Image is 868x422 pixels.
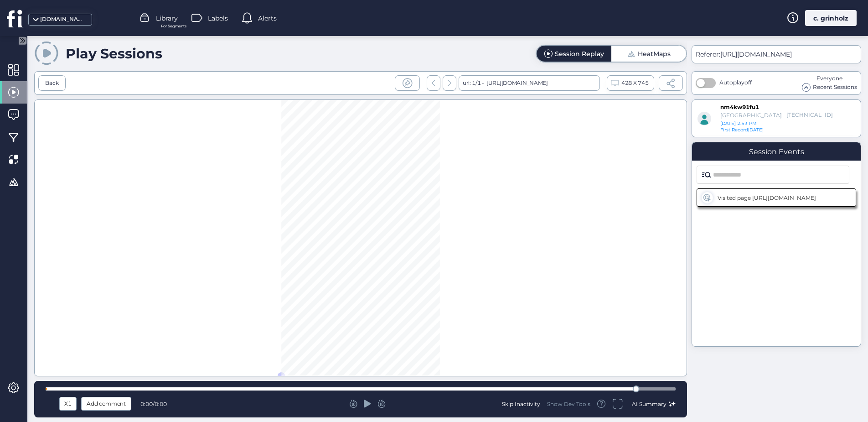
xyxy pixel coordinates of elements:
[786,111,822,119] div: [TECHNICAL_ID]
[720,104,765,111] div: nm4kw91fu1
[720,112,782,119] div: [GEOGRAPHIC_DATA]
[696,50,720,58] span: Referer:
[718,194,836,201] div: Visited page [URL][DOMAIN_NAME]
[459,75,600,91] div: url: 1/1 -
[813,83,857,92] span: Recent Sessions
[156,13,178,23] span: Library
[805,10,857,26] div: c. grinholz
[749,147,804,156] div: Session Events
[720,50,792,58] span: [URL][DOMAIN_NAME]
[140,401,153,407] span: 0:00
[62,399,74,409] div: X1
[258,13,277,23] span: Alerts
[155,401,167,407] span: 0:00
[40,15,86,24] div: [DOMAIN_NAME]
[547,400,590,408] div: Show Dev Tools
[45,79,59,88] div: Back
[140,401,172,407] div: /
[502,400,540,408] div: Skip Inactivity
[802,74,857,83] div: Everyone
[484,75,548,91] div: [URL][DOMAIN_NAME]
[621,78,648,88] span: 428 X 745
[87,399,126,409] span: Add comment
[638,51,671,57] div: HeatMaps
[744,79,752,86] span: off
[161,23,186,29] span: For Segments
[555,51,604,57] div: Session Replay
[66,45,162,62] div: Play Sessions
[720,120,792,127] div: [DATE] 2:53 PM
[632,401,666,407] span: AI Summary
[720,127,770,133] div: [DATE]
[719,79,752,86] span: Autoplay
[208,13,228,23] span: Labels
[720,127,748,133] span: First Record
